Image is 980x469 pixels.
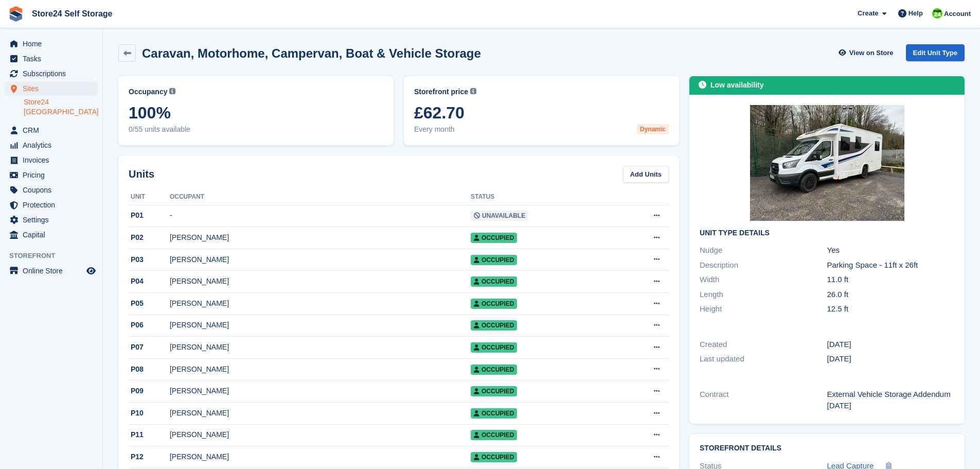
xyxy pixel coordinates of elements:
[700,245,827,256] div: Nudge
[908,8,923,19] span: Help
[170,205,471,227] td: -
[471,430,517,440] span: Occupied
[129,386,170,396] div: P09
[129,103,383,122] span: 100%
[838,44,898,61] a: View on Store
[5,183,97,197] a: menu
[170,254,471,265] div: [PERSON_NAME]
[23,81,84,96] span: Sites
[471,255,517,265] span: Occupied
[170,189,471,205] th: Occupant
[170,342,471,353] div: [PERSON_NAME]
[129,189,170,205] th: Unit
[5,228,97,242] a: menu
[129,276,170,287] div: P04
[170,232,471,243] div: [PERSON_NAME]
[170,429,471,440] div: [PERSON_NAME]
[169,88,175,94] img: icon-info-grey-7440780725fd019a000dd9b08b2336e03edf1995a4989e88bcd33f0948082b44.svg
[5,198,97,212] a: menu
[129,254,170,265] div: P03
[129,124,383,135] span: 0/55 units available
[129,210,170,221] div: P01
[9,251,102,261] span: Storefront
[471,189,615,205] th: Status
[5,51,97,66] a: menu
[414,86,468,97] span: Storefront price
[23,66,84,81] span: Subscriptions
[700,353,827,365] div: Last updated
[85,265,97,277] a: Preview store
[23,213,84,227] span: Settings
[170,320,471,331] div: [PERSON_NAME]
[471,364,517,375] span: Occupied
[129,429,170,440] div: P11
[23,37,84,51] span: Home
[471,276,517,287] span: Occupied
[827,353,954,365] div: [DATE]
[142,46,481,60] h2: Caravan, Motorhome, Campervan, Boat & Vehicle Storage
[700,259,827,271] div: Description
[827,303,954,315] div: 12.5 ft
[710,80,763,91] div: Low availability
[471,211,528,221] span: Unavailable
[129,364,170,375] div: P08
[23,228,84,242] span: Capital
[700,303,827,315] div: Height
[170,386,471,396] div: [PERSON_NAME]
[750,105,904,221] img: IMG_5572.jpeg
[28,5,117,22] a: Store24 Self Storage
[129,86,167,97] span: Occupancy
[129,451,170,462] div: P12
[414,124,669,135] span: Every month
[5,213,97,227] a: menu
[470,88,476,94] img: icon-info-grey-7440780725fd019a000dd9b08b2336e03edf1995a4989e88bcd33f0948082b44.svg
[637,124,669,134] div: Dynamic
[129,408,170,419] div: P10
[623,166,669,183] a: Add Units
[129,298,170,309] div: P05
[5,138,97,152] a: menu
[827,389,954,412] div: External Vehicle Storage Addendum [DATE]
[700,274,827,286] div: Width
[906,44,965,61] a: Edit Unit Type
[944,9,971,19] span: Account
[827,289,954,301] div: 26.0 ft
[471,408,517,419] span: Occupied
[170,408,471,419] div: [PERSON_NAME]
[23,123,84,137] span: CRM
[471,299,517,309] span: Occupied
[700,339,827,351] div: Created
[23,153,84,167] span: Invoices
[23,264,84,278] span: Online Store
[24,97,97,117] a: Store24 [GEOGRAPHIC_DATA]
[5,81,97,96] a: menu
[5,153,97,167] a: menu
[471,386,517,396] span: Occupied
[471,320,517,331] span: Occupied
[858,8,878,19] span: Create
[129,342,170,353] div: P07
[849,48,894,58] span: View on Store
[827,339,954,351] div: [DATE]
[471,342,517,353] span: Occupied
[129,320,170,331] div: P06
[827,274,954,286] div: 11.0 ft
[5,123,97,137] a: menu
[129,232,170,243] div: P02
[170,276,471,287] div: [PERSON_NAME]
[827,245,954,256] div: Yes
[23,51,84,66] span: Tasks
[170,298,471,309] div: [PERSON_NAME]
[8,6,24,22] img: stora-icon-8386f47178a22dfd0bd8f6a31ec36ba5ce8667c1dd55bd0f319d3a0aa187defe.svg
[170,364,471,375] div: [PERSON_NAME]
[23,198,84,212] span: Protection
[5,264,97,278] a: menu
[414,103,669,122] span: £62.70
[932,8,942,19] img: Robert Sears
[23,168,84,182] span: Pricing
[700,289,827,301] div: Length
[23,183,84,197] span: Coupons
[471,452,517,462] span: Occupied
[700,389,827,412] div: Contract
[700,444,954,453] h2: Storefront Details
